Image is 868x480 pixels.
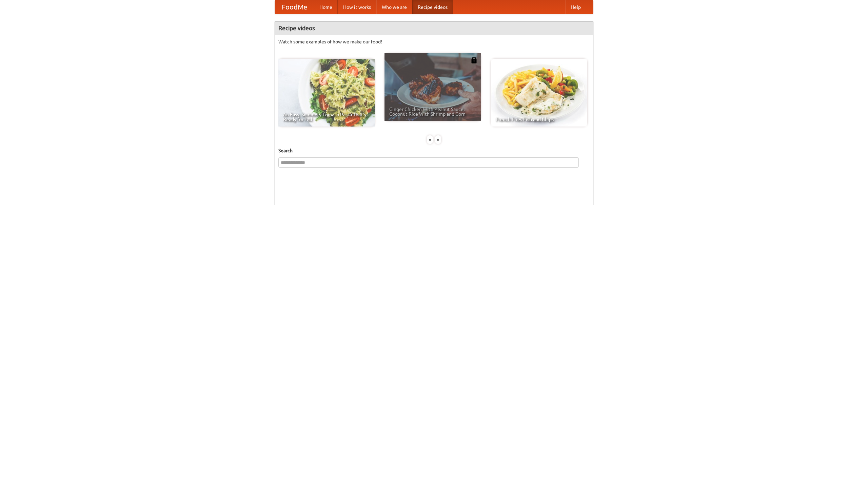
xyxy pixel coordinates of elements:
[496,117,583,122] span: French Fries Fish and Chips
[471,57,477,63] img: 483408.png
[283,112,370,122] span: An Easy, Summery Tomato Pasta That's Ready for Fall
[376,0,412,14] a: Who we are
[412,0,453,14] a: Recipe videos
[427,135,433,144] div: «
[278,59,375,127] a: An Easy, Summery Tomato Pasta That's Ready for Fall
[565,0,586,14] a: Help
[314,0,338,14] a: Home
[275,21,593,35] h4: Recipe videos
[278,147,590,154] h5: Search
[491,59,587,127] a: French Fries Fish and Chips
[278,38,590,45] p: Watch some examples of how we make our food!
[435,135,441,144] div: »
[338,0,376,14] a: How it works
[275,0,314,14] a: FoodMe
